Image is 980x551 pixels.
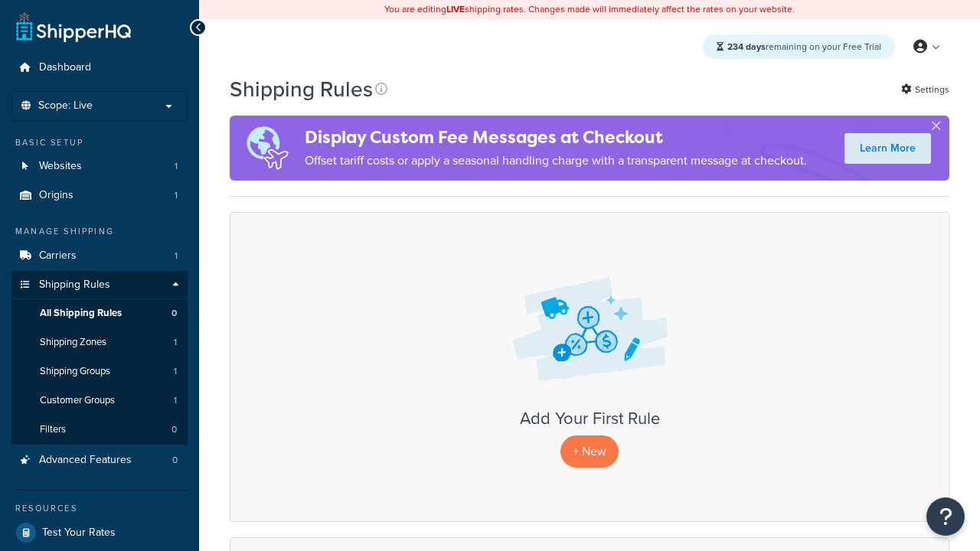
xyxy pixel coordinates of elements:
[11,328,188,357] a: Shipping Zones 1
[11,299,188,328] a: All Shipping Rules 0
[11,242,188,270] a: Carriers 1
[11,299,188,328] li: All Shipping Rules
[11,386,188,415] a: Customer Groups 1
[11,502,188,515] div: Resources
[174,394,177,407] span: 1
[39,279,110,292] span: Shipping Rules
[39,189,73,202] span: Origins
[39,454,132,467] span: Advanced Features
[305,125,807,150] h4: Display Custom Fee Messages at Checkout
[11,152,188,181] li: Websites
[40,394,115,407] span: Customer Groups
[11,152,188,181] a: Websites 1
[926,497,965,536] button: Open Resource Center
[11,181,188,210] a: Origins 1
[171,423,177,436] span: 0
[246,409,933,428] h3: Add Your First Rule
[39,61,91,74] span: Dashboard
[172,454,178,467] span: 0
[11,357,188,386] li: Shipping Groups
[11,386,188,415] li: Customer Groups
[11,446,188,474] li: Advanced Features
[11,519,188,546] a: Test Your Rates
[40,423,66,436] span: Filters
[40,365,110,378] span: Shipping Groups
[11,271,188,445] li: Shipping Rules
[727,40,766,54] strong: 234 days
[39,249,77,262] span: Carriers
[11,416,188,444] a: Filters 0
[560,435,619,467] p: + New
[844,133,931,164] a: Learn More
[39,160,82,173] span: Websites
[175,189,178,202] span: 1
[305,150,807,171] p: Offset tariff costs or apply a seasonal handling charge with a transparent message at checkout.
[11,225,188,238] div: Manage Shipping
[703,34,895,59] div: remaining on your Free Trial
[38,99,93,112] span: Scope: Live
[446,2,465,16] b: LIVE
[171,307,177,320] span: 0
[175,249,178,262] span: 1
[11,416,188,444] li: Filters
[11,446,188,474] a: Advanced Features 0
[40,336,106,349] span: Shipping Zones
[11,242,188,270] li: Carriers
[174,365,177,378] span: 1
[11,328,188,357] li: Shipping Zones
[40,307,122,320] span: All Shipping Rules
[11,54,188,82] a: Dashboard
[11,136,188,149] div: Basic Setup
[11,357,188,386] a: Shipping Groups 1
[16,11,131,42] a: ShipperHQ Home
[174,336,177,349] span: 1
[230,116,305,181] img: duties-banner-06bc72dcb5fe05cb3f9472aba00be2ae8eb53ab6f0d8bb03d382ba314ac3c341.png
[11,181,188,210] li: Origins
[42,527,116,540] span: Test Your Rates
[230,74,373,104] h1: Shipping Rules
[11,271,188,299] a: Shipping Rules
[175,160,178,173] span: 1
[901,79,949,100] a: Settings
